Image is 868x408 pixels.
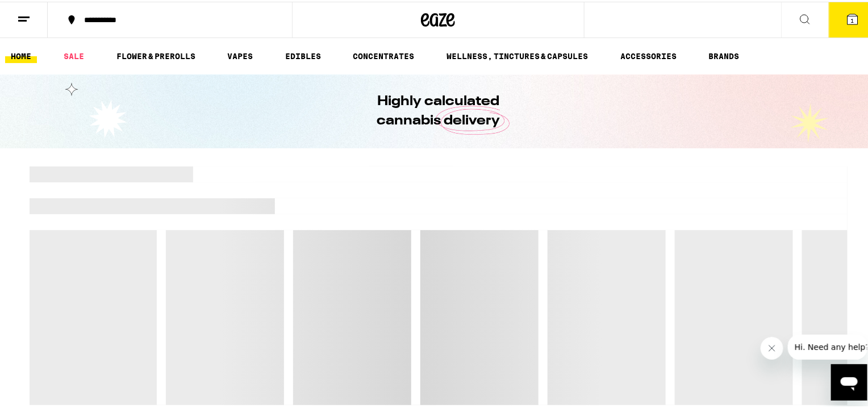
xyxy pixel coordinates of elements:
span: Hi. Need any help? [7,8,82,17]
h1: Highly calculated cannabis delivery [345,90,532,129]
a: HOME [5,48,37,61]
a: BRANDS [703,48,745,61]
a: CONCENTRATES [348,48,420,61]
span: 1 [851,15,854,22]
a: WELLNESS, TINCTURES & CAPSULES [441,48,594,61]
a: VAPES [222,48,258,61]
iframe: Close message [761,335,783,358]
a: FLOWER & PREROLLS [111,48,201,61]
iframe: Button to launch messaging window [831,363,867,399]
a: ACCESSORIES [615,48,682,61]
a: SALE [58,48,90,61]
iframe: Message from company [788,333,867,358]
a: EDIBLES [279,48,327,61]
